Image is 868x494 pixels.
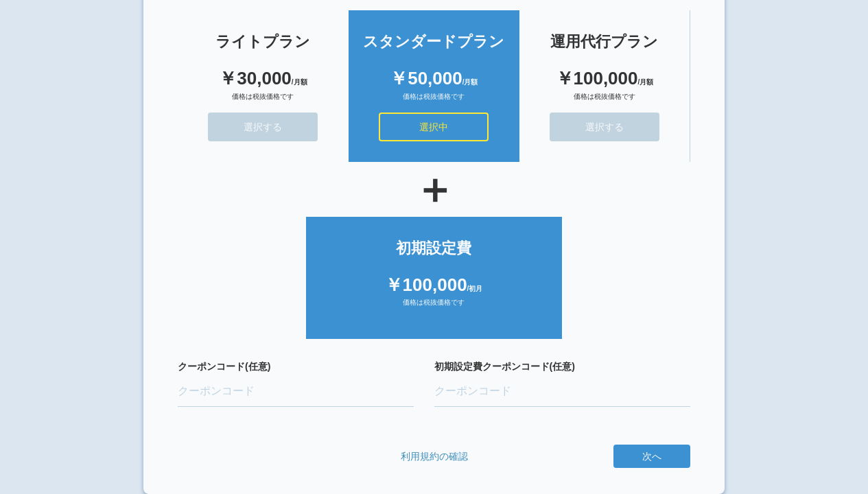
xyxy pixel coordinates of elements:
[467,285,483,292] span: /初月
[533,66,676,91] div: ￥100,000
[191,66,335,91] div: ￥30,000
[401,449,468,463] a: 利用規約の確認
[208,113,318,141] button: 選択する
[320,272,548,298] div: ￥100,000
[178,169,690,210] div: ＋
[462,78,478,86] span: /月額
[637,78,653,86] span: /月額
[533,31,676,52] div: 運用代行プラン
[434,360,691,373] label: 初期設定費クーポンコード(任意)
[320,298,548,318] div: 価格は税抜価格です
[379,113,489,141] button: 選択中
[434,377,691,407] input: クーポンコード
[550,113,659,141] button: 選択する
[292,78,307,86] span: /月額
[191,92,335,113] div: 価格は税抜価格です
[362,31,506,52] div: スタンダードプラン
[191,31,335,52] div: ライトプラン
[613,445,690,468] button: 次へ
[320,237,548,259] div: 初期設定費
[362,92,506,113] div: 価格は税抜価格です
[362,66,506,91] div: ￥50,000
[178,360,414,373] label: クーポンコード(任意)
[178,377,414,407] input: クーポンコード
[533,92,676,113] div: 価格は税抜価格です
